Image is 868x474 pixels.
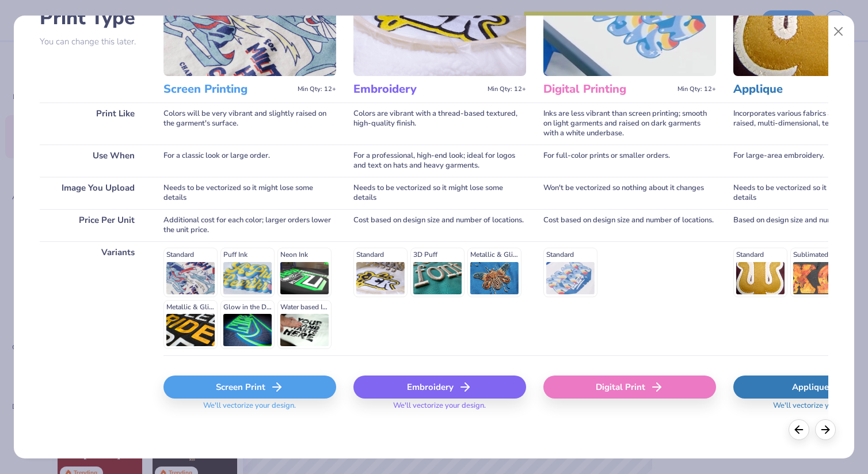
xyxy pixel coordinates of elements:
div: Colors will be very vibrant and slightly raised on the garment's surface. [163,103,336,145]
div: Embroidery [353,376,526,399]
span: Min Qty: 12+ [677,85,716,93]
h3: Embroidery [353,82,483,97]
h3: Digital Printing [543,82,673,97]
div: Won't be vectorized so nothing about it changes [543,177,716,209]
span: We'll vectorize your design. [199,401,300,418]
p: You can change this later. [40,37,146,47]
div: Digital Print [543,376,716,399]
div: Needs to be vectorized so it might lose some details [163,177,336,209]
button: Close [828,21,850,43]
span: Min Qty: 12+ [488,85,526,93]
h3: Screen Printing [163,82,293,97]
span: Min Qty: 12+ [298,85,336,93]
span: We'll vectorize your design. [389,401,490,418]
div: For full-color prints or smaller orders. [543,145,716,177]
h3: Applique [733,82,863,97]
div: Print Like [40,103,146,145]
div: Additional cost for each color; larger orders lower the unit price. [163,209,336,241]
div: Use When [40,145,146,177]
div: For a classic look or large order. [163,145,336,177]
div: Price Per Unit [40,209,146,241]
div: Cost based on design size and number of locations. [353,209,526,241]
div: Inks are less vibrant than screen printing; smooth on light garments and raised on dark garments ... [543,103,716,145]
div: Variants [40,241,146,355]
div: Colors are vibrant with a thread-based textured, high-quality finish. [353,103,526,145]
div: Needs to be vectorized so it might lose some details [353,177,526,209]
div: Cost based on design size and number of locations. [543,209,716,241]
div: Screen Print [163,376,336,399]
div: For a professional, high-end look; ideal for logos and text on hats and heavy garments. [353,145,526,177]
div: Image You Upload [40,177,146,209]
